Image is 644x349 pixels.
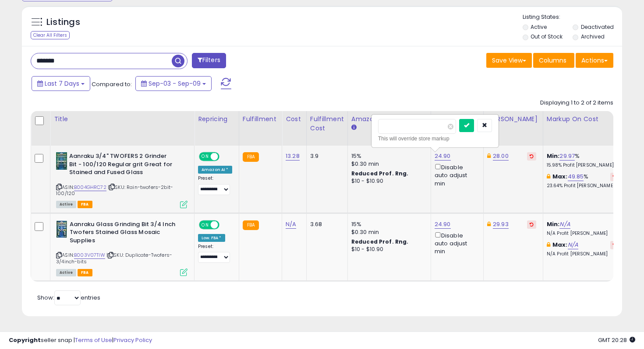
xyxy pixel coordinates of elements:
[37,293,100,302] span: Show: entries
[547,251,619,257] p: N/A Profit [PERSON_NAME]
[56,152,67,170] img: 51DVDYy9WhL._SL40_.jpg
[78,201,92,208] span: FBA
[547,183,619,189] p: 23.64% Profit [PERSON_NAME]
[243,220,259,230] small: FBA
[547,152,619,168] div: %
[74,251,105,259] a: B003V07TIW
[435,162,477,188] div: Disable auto adjust min
[32,76,90,91] button: Last 7 Days
[198,166,232,174] div: Amazon AI *
[45,79,79,88] span: Last 7 Days
[523,13,623,21] p: Listing States:
[435,152,451,161] a: 24.90
[56,201,76,208] span: All listings currently available for purchase on Amazon
[543,111,626,146] th: The percentage added to the cost of goods (COGS) that forms the calculator for Min & Max prices.
[351,115,427,124] div: Amazon Fees
[378,134,492,143] div: This will override store markup
[54,115,191,124] div: Title
[198,234,225,242] div: Low. FBA *
[547,220,560,228] b: Min:
[9,336,41,344] strong: Copyright
[539,56,566,65] span: Columns
[351,160,424,168] div: $0.30 min
[198,175,232,195] div: Preset:
[351,178,424,185] div: $10 - $10.90
[310,152,341,160] div: 3.9
[69,152,176,179] b: Aanraku 3/4" TWOFERS 2 Grinder Bit - 100/120 Regular grit Great for Stained and Fused Glass
[547,152,560,160] b: Min:
[218,221,232,228] span: OFF
[243,115,278,124] div: Fulfillment
[559,220,570,229] a: N/A
[31,31,70,39] div: Clear All Filters
[533,53,574,68] button: Columns
[351,220,424,228] div: 15%
[581,23,614,31] label: Deactivated
[540,99,613,107] div: Displaying 1 to 2 of 2 items
[547,173,619,189] div: %
[351,124,357,132] small: Amazon Fees.
[113,336,152,344] a: Privacy Policy
[56,184,173,197] span: | SKU: Rain-twofers-2bit-100/120
[568,241,578,249] a: N/A
[531,33,563,40] label: Out of Stock
[56,269,76,276] span: All listings currently available for purchase on Amazon
[78,269,92,276] span: FBA
[552,172,568,181] b: Max:
[552,241,568,249] b: Max:
[75,336,112,344] a: Terms of Use
[351,170,409,177] b: Reduced Prof. Rng.
[547,115,623,124] div: Markup on Cost
[576,53,613,68] button: Actions
[351,246,424,253] div: $10 - $10.90
[46,16,80,28] h5: Listings
[435,230,477,256] div: Disable auto adjust min
[351,152,424,160] div: 15%
[487,115,539,124] div: [PERSON_NAME]
[310,220,341,228] div: 3.68
[198,244,232,263] div: Preset:
[56,152,188,207] div: ASIN:
[198,115,235,124] div: Repricing
[56,220,188,276] div: ASIN:
[286,115,303,124] div: Cost
[351,228,424,236] div: $0.30 min
[310,115,344,133] div: Fulfillment Cost
[581,33,605,40] label: Archived
[70,220,176,247] b: Aanraku Glass Grinding Bit 3/4 Inch Twofers Stained Glass Mosaic Supplies
[218,153,232,161] span: OFF
[493,220,509,229] a: 29.93
[351,238,409,245] b: Reduced Prof. Rng.
[547,230,619,237] p: N/A Profit [PERSON_NAME]
[200,153,211,161] span: ON
[435,220,451,229] a: 24.90
[559,152,575,161] a: 29.97
[149,79,201,88] span: Sep-03 - Sep-09
[531,23,547,31] label: Active
[286,152,300,161] a: 13.28
[493,152,509,161] a: 28.00
[286,220,296,229] a: N/A
[9,336,152,345] div: seller snap | |
[243,152,259,162] small: FBA
[56,220,67,238] img: 51DXcpCnBOL._SL40_.jpg
[135,76,212,91] button: Sep-03 - Sep-09
[486,53,532,68] button: Save View
[547,162,619,168] p: 15.98% Profit [PERSON_NAME]
[56,251,172,265] span: | SKU: Duplicate-Twofers-3/4inch-bits
[200,221,211,228] span: ON
[192,53,226,68] button: Filters
[568,172,584,181] a: 49.85
[598,336,635,344] span: 2025-09-17 20:28 GMT
[92,80,132,88] span: Compared to:
[74,184,106,191] a: B004GHRC72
